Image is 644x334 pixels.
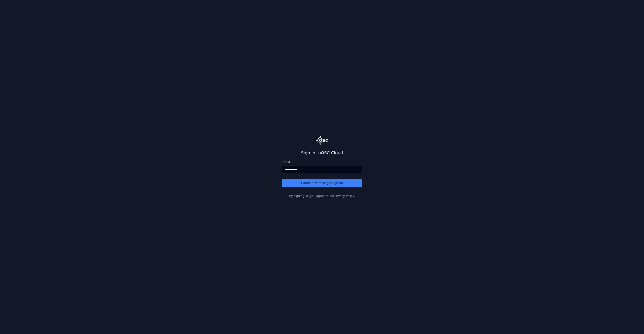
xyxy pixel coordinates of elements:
button: Continue with single sign-on [282,179,362,187]
label: Email [282,161,362,164]
h2: Sign in to OSC Cloud [282,150,362,156]
a: Privacy Policy [334,194,354,198]
p: By signing in, you agree to our . [282,194,362,198]
img: Logo [316,136,328,145]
